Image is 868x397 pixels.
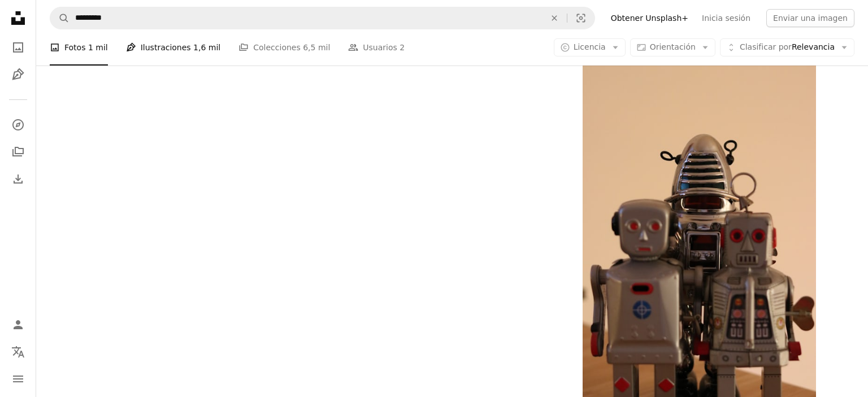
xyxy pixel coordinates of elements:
[567,7,594,29] button: Búsqueda visual
[542,7,567,29] button: Borrar
[740,42,792,51] span: Clasificar por
[630,38,715,56] button: Orientación
[7,36,29,59] a: Fotos
[126,29,221,66] a: Ilustraciones 1,6 mil
[7,313,29,336] a: Iniciar sesión / Registrarse
[238,29,330,66] a: Colecciones 6,5 mil
[574,42,606,51] span: Licencia
[193,41,220,54] span: 1,6 mil
[695,9,757,27] a: Inicia sesión
[7,141,29,163] a: Colecciones
[50,7,595,29] form: Encuentra imágenes en todo el sitio
[7,114,29,136] a: Explorar
[303,41,330,54] span: 6,5 mil
[720,38,854,56] button: Clasificar porRelevancia
[7,168,29,190] a: Historial de descargas
[650,42,696,51] span: Orientación
[400,41,405,54] span: 2
[50,7,70,29] button: Buscar en Unsplash
[7,63,29,86] a: Ilustraciones
[766,9,854,27] button: Enviar una imagen
[7,368,29,390] button: Menú
[583,217,816,228] a: Un par de juguetes robot sentados encima de una mesa de madera
[348,29,405,66] a: Usuarios 2
[740,42,835,53] span: Relevancia
[604,9,695,27] a: Obtener Unsplash+
[7,341,29,363] button: Idioma
[7,7,29,32] a: Inicio — Unsplash
[554,38,626,56] button: Licencia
